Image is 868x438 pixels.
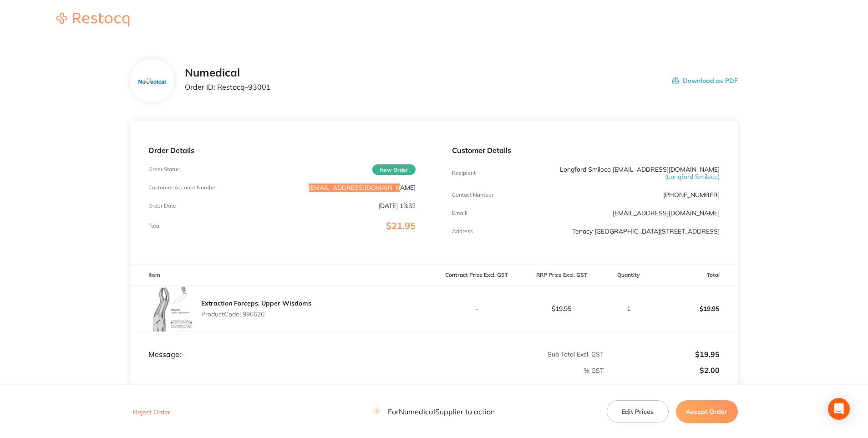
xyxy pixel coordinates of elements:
[452,146,719,154] p: Customer Details
[130,332,434,359] td: Message: -
[653,265,738,286] th: Total
[185,83,271,91] p: Order ID: Restocq- 93001
[434,265,519,286] th: Contract Price Excl. GST
[653,298,737,320] p: $19.95
[130,408,173,416] button: Reject Order
[676,400,738,423] button: Accept Order
[148,286,194,331] img: djY4bHU2dg
[434,351,604,358] p: Sub Total Excl. GST
[137,76,167,86] img: bTgzdmk4dA
[201,311,311,318] p: Product Code: 996626
[148,184,217,191] p: Customer Account Number
[148,146,416,154] p: Order Details
[148,203,176,209] p: Order Date
[386,220,416,231] span: $21.95
[185,66,271,79] h2: Numedical
[309,184,416,191] p: [EMAIL_ADDRESS][DOMAIN_NAME]
[47,13,138,26] img: Restocq logo
[372,164,416,175] span: New Order
[131,367,604,374] p: % GST
[541,166,720,180] p: Longford Smileco [EMAIL_ADDRESS][DOMAIN_NAME]
[604,366,720,374] p: $2.00
[47,13,138,28] a: Restocq logo
[148,166,180,173] p: Order Status
[665,173,720,181] span: ( Longford Smileco )
[373,407,495,416] p: For Numedical Supplier to action
[519,305,604,312] p: $19.95
[148,223,161,229] p: Total
[604,305,652,312] p: 1
[828,398,850,420] div: Open Intercom Messenger
[452,228,473,234] p: Address
[604,350,720,358] p: $19.95
[378,202,416,209] p: [DATE] 13:32
[672,66,738,95] button: Download as PDF
[607,400,669,423] button: Edit Prices
[604,265,653,286] th: Quantity
[452,170,476,176] p: Recipient
[434,305,518,312] p: -
[519,265,604,286] th: RRP Price Excl. GST
[572,228,720,235] p: Tenacy [GEOGRAPHIC_DATA][STREET_ADDRESS]
[613,209,720,217] a: [EMAIL_ADDRESS][DOMAIN_NAME]
[130,265,434,286] th: Item
[201,299,311,307] a: Extraction Forceps, Upper Wisdoms
[452,192,493,198] p: Contact Number
[663,191,720,199] p: [PHONE_NUMBER]
[452,210,467,216] p: Emaill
